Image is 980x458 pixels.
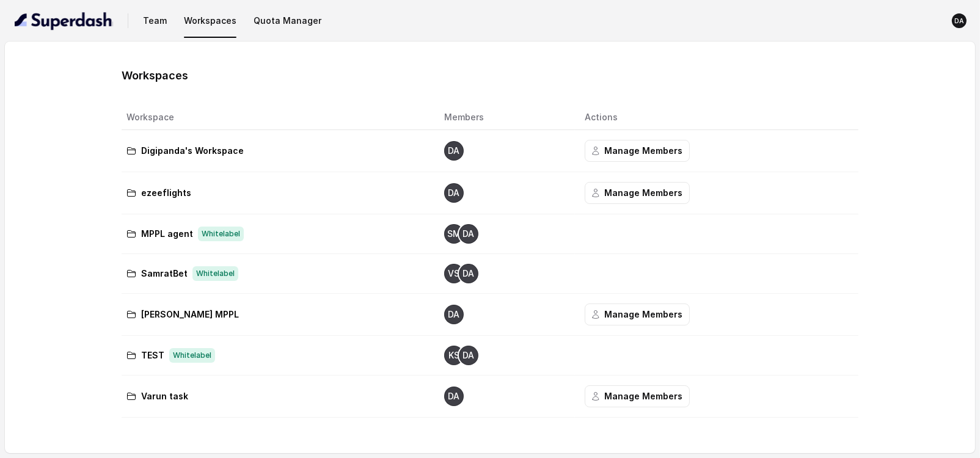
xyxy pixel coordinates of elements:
text: DA [463,351,474,361]
text: DA [463,269,474,279]
text: DA [463,230,474,239]
text: DA [448,189,459,198]
button: Quota Manager [249,10,326,32]
button: Team [138,10,172,32]
text: SM [447,230,461,239]
p: Varun task [141,389,188,404]
button: Manage Members [585,304,690,325]
h1: Workspaces [122,66,188,85]
text: DA [448,147,459,156]
text: DA [448,392,459,402]
th: Members [434,105,575,130]
p: ezeeflights [141,186,191,200]
button: Workspaces [179,10,241,32]
button: Manage Members [585,182,690,204]
text: DA [955,17,965,25]
text: KS [448,351,459,361]
p: MPPL agent [141,227,193,241]
p: [PERSON_NAME] MPPL [141,307,239,322]
img: light.svg [15,11,113,31]
text: VS [448,269,459,279]
span: Whitelabel [169,348,215,363]
text: DA [448,310,459,320]
button: Manage Members [585,140,690,162]
p: TEST [141,348,164,363]
span: Whitelabel [192,266,238,281]
th: Workspace [122,105,434,130]
p: SamratBet [141,266,188,281]
button: Manage Members [585,385,690,407]
p: Digipanda's Workspace [141,144,244,158]
th: Actions [575,105,859,130]
span: Whitelabel [198,227,244,241]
